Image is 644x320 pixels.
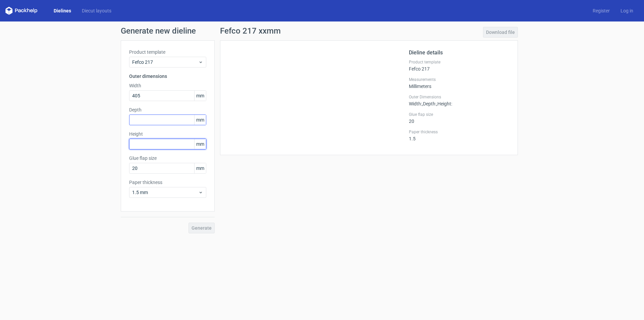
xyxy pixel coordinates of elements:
span: , Height : [436,101,452,106]
label: Depth [129,106,206,113]
h3: Outer dimensions [129,73,206,80]
span: Width : [409,101,422,106]
span: mm [194,163,206,173]
a: Dielines [48,7,76,14]
label: Paper thickness [129,179,206,186]
a: Log in [615,7,639,14]
label: Height [129,131,206,137]
div: Millimeters [409,77,509,89]
span: mm [194,115,206,125]
label: Measurements [409,77,509,82]
label: Glue flap size [409,112,509,117]
label: Glue flap size [129,155,206,162]
span: , Depth : [422,101,436,106]
a: Diecut layouts [76,7,117,14]
label: Outer Dimensions [409,94,509,100]
h2: Dieline details [409,49,509,57]
label: Width [129,82,206,89]
div: Fefco 217 [409,59,509,72]
h1: Fefco 217 xxmm [220,27,281,35]
span: 1.5 mm [132,189,198,196]
span: mm [194,139,206,149]
span: Fefco 217 [132,59,198,65]
div: 20 [409,112,509,124]
div: 1.5 [409,129,509,141]
label: Paper thickness [409,129,509,135]
h1: Generate new dieline [121,27,523,35]
label: Product template [129,49,206,55]
a: Register [587,7,615,14]
label: Product template [409,59,509,65]
span: mm [194,91,206,101]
